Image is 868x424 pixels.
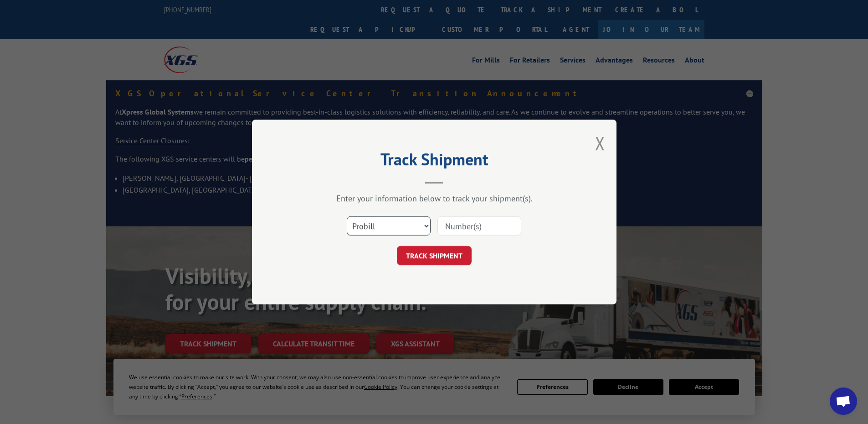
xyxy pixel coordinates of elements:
[830,387,857,415] a: Open chat
[437,216,521,236] input: Number(s)
[397,246,472,265] button: TRACK SHIPMENT
[298,153,571,170] h2: Track Shipment
[595,131,605,155] button: Close modal
[298,193,571,204] div: Enter your information below to track your shipment(s).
